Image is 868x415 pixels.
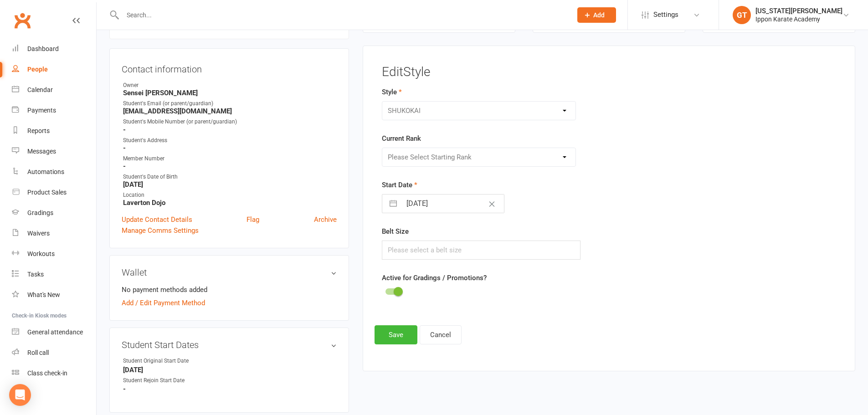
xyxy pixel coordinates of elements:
[123,107,337,115] strong: [EMAIL_ADDRESS][DOMAIN_NAME]
[27,291,60,298] div: What's New
[123,180,337,189] strong: [DATE]
[733,6,751,24] div: GT
[12,322,96,343] a: General attendance kiosk mode
[27,209,53,216] div: Gradings
[123,162,337,170] strong: -
[123,173,337,181] div: Student's Date of Birth
[12,223,96,244] a: Waivers
[27,349,49,356] div: Roll call
[27,369,67,377] div: Class check-in
[9,384,31,406] div: Open Intercom Messenger
[247,214,259,225] a: Flag
[123,199,337,207] strong: Laverton Dojo
[123,136,337,145] div: Student's Address
[382,179,417,190] label: Start Date
[12,182,96,203] a: Product Sales
[12,59,96,80] a: People
[123,191,337,200] div: Location
[12,141,96,162] a: Messages
[12,203,96,223] a: Gradings
[27,148,56,155] div: Messages
[27,328,83,336] div: General attendance
[755,7,842,15] div: [US_STATE][PERSON_NAME]
[382,241,581,260] input: Please select a belt size
[122,297,205,308] a: Add / Edit Payment Method
[27,189,67,196] div: Product Sales
[420,325,462,344] button: Cancel
[123,357,198,365] div: Student Original Start Date
[123,376,198,385] div: Student Rejoin Start Date
[27,66,48,73] div: People
[382,87,402,97] label: Style
[12,343,96,363] a: Roll call
[27,250,55,257] div: Workouts
[12,39,96,59] a: Dashboard
[27,107,56,114] div: Payments
[577,7,616,23] button: Add
[382,65,836,79] h3: Edit Style
[12,285,96,305] a: What's New
[12,264,96,285] a: Tasks
[123,154,337,163] div: Member Number
[382,226,409,237] label: Belt Size
[122,267,337,277] h3: Wallet
[755,15,842,23] div: Ippon Karate Academy
[12,244,96,264] a: Workouts
[123,89,337,97] strong: Sensei [PERSON_NAME]
[123,81,337,90] div: Owner
[122,61,337,74] h3: Contact information
[12,363,96,384] a: Class kiosk mode
[653,5,678,25] span: Settings
[12,162,96,182] a: Automations
[123,366,337,374] strong: [DATE]
[123,126,337,134] strong: -
[593,11,605,19] span: Add
[123,385,337,393] strong: -
[12,100,96,121] a: Payments
[27,271,44,278] div: Tasks
[11,9,34,32] a: Clubworx
[123,99,337,108] div: Student's Email (or parent/guardian)
[484,195,500,212] button: Clear Date
[401,195,504,213] input: Select Start Date
[122,225,199,236] a: Manage Comms Settings
[382,272,487,283] label: Active for Gradings / Promotions?
[12,121,96,141] a: Reports
[122,340,337,350] h3: Student Start Dates
[27,86,53,93] div: Calendar
[27,168,64,175] div: Automations
[314,214,337,225] a: Archive
[122,284,337,295] li: No payment methods added
[123,118,337,126] div: Student's Mobile Number (or parent/guardian)
[12,80,96,100] a: Calendar
[27,127,50,134] div: Reports
[375,325,417,344] button: Save
[27,230,50,237] div: Waivers
[122,214,192,225] a: Update Contact Details
[120,9,565,21] input: Search...
[27,45,59,52] div: Dashboard
[123,144,337,152] strong: -
[382,133,421,144] label: Current Rank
